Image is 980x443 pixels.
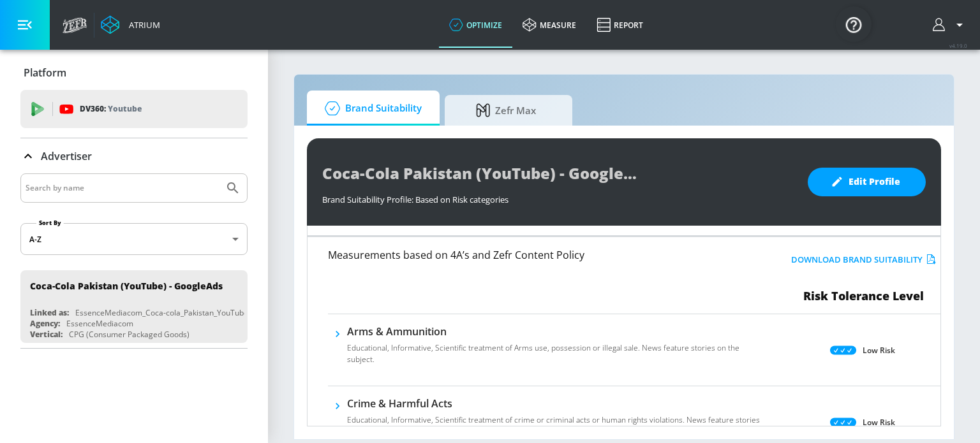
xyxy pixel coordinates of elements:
[347,324,768,373] div: Arms & AmmunitionEducational, Informative, Scientific treatment of Arms use, possession or illega...
[20,138,248,174] div: Advertiser
[586,2,653,48] a: Report
[124,19,160,31] div: Atrium
[788,250,939,270] button: Download Brand Suitability
[101,15,160,34] a: Atrium
[75,307,290,318] div: EssenceMediacom_Coca-cola_Pakistan_YouTube_GoogleAds
[80,102,142,116] p: DV360:
[347,396,768,410] h6: Crime & Harmful Acts
[20,173,248,348] div: Advertiser
[803,288,924,303] span: Risk Tolerance Level
[30,318,60,329] div: Agency:
[20,223,248,255] div: A-Z
[347,414,768,437] p: Educational, Informative, Scientific treatment of crime or criminal acts or human rights violatio...
[347,342,768,365] p: Educational, Informative, Scientific treatment of Arms use, possession or illegal sale. News feat...
[66,318,133,329] div: EssenceMediacom
[808,168,926,196] button: Edit Profile
[833,174,900,190] span: Edit Profile
[30,307,69,318] div: Linked as:
[863,416,895,429] p: Low Risk
[24,66,66,80] p: Platform
[20,90,248,128] div: DV360: Youtube
[347,324,768,338] h6: Arms & Ammunition
[863,344,895,357] p: Low Risk
[836,6,872,42] button: Open Resource Center
[20,265,248,348] nav: list of Advertiser
[30,329,63,340] div: Vertical:
[512,2,586,48] a: measure
[20,55,248,91] div: Platform
[949,42,967,49] span: v 4.19.0
[20,270,248,343] div: Coca-Cola Pakistan (YouTube) - GoogleAdsLinked as:EssenceMediacom_Coca-cola_Pakistan_YouTube_Goog...
[322,187,795,205] div: Brand Suitability Profile: Based on Risk categories
[328,250,736,260] h6: Measurements based on 4A’s and Zefr Content Policy
[320,93,422,124] span: Brand Suitability
[69,329,189,340] div: CPG (Consumer Packaged Goods)
[36,219,64,227] label: Sort By
[30,280,223,292] div: Coca-Cola Pakistan (YouTube) - GoogleAds
[457,95,554,126] span: Zefr Max
[439,2,512,48] a: optimize
[26,180,219,196] input: Search by name
[108,102,142,115] p: Youtube
[41,149,92,163] p: Advertiser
